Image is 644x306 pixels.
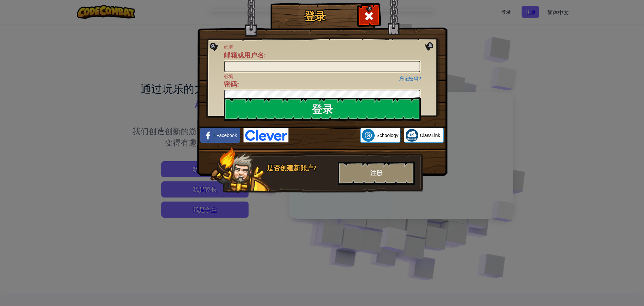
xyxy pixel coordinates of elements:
[224,80,237,89] span: 密码
[224,44,421,50] span: 必填
[224,97,421,121] input: 登录
[399,76,421,81] a: 忘记密码?
[272,10,358,22] h1: 登录
[362,129,375,142] img: schoology.png
[338,162,415,185] div: 注册
[420,132,440,139] span: ClassLink
[224,80,239,89] label: :
[224,50,264,59] span: 邮箱或用户名
[244,128,288,142] img: clever-logo-blue.png
[406,129,418,142] img: classlink-logo-small.png
[202,129,215,142] img: facebook_small.png
[224,73,421,80] span: 必填
[224,50,266,60] label: :
[376,132,398,139] span: Schoology
[267,163,334,173] div: 是否创建新账户?
[216,132,237,139] span: Facebook
[288,128,360,143] iframe: “使用 Google 账号登录”按钮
